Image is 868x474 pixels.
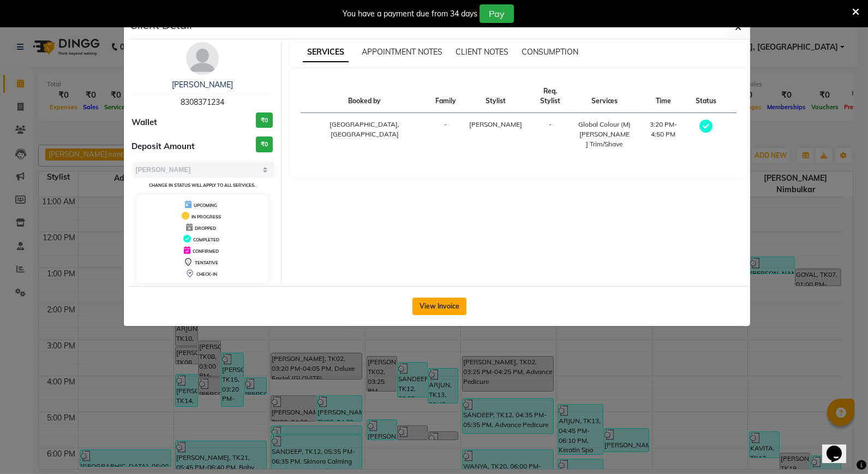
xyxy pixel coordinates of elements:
[195,226,216,231] span: DROPPED
[522,47,578,57] span: CONSUMPTION
[196,271,217,277] span: CHECK-IN
[194,203,217,208] span: UPCOMING
[529,80,572,113] th: Req. Stylist
[578,129,631,149] div: [PERSON_NAME] Trim/Shave
[132,140,195,153] span: Deposit Amount
[303,43,349,62] span: SERVICES
[186,42,219,75] img: avatar
[301,113,429,156] td: [GEOGRAPHIC_DATA], [GEOGRAPHIC_DATA]
[181,97,224,107] span: 8308371234
[301,80,429,113] th: Booked by
[132,116,158,129] span: Wallet
[343,8,477,20] div: You have a payment due from 34 days
[822,430,857,463] iframe: chat widget
[578,120,631,129] div: Global Colour (M)
[256,137,273,152] h3: ₹0
[463,80,529,113] th: Stylist
[429,80,463,113] th: Family
[637,113,689,156] td: 3:20 PM-4:50 PM
[193,248,219,254] span: CONFIRMED
[362,47,442,57] span: APPOINTMENT NOTES
[456,47,508,57] span: CLIENT NOTES
[429,113,463,156] td: -
[256,112,273,128] h3: ₹0
[529,113,572,156] td: -
[193,237,219,242] span: COMPLETED
[689,80,723,113] th: Status
[469,120,522,128] span: [PERSON_NAME]
[412,298,466,315] button: View Invoice
[149,182,255,188] small: Change in status will apply to all services.
[480,4,514,23] button: Pay
[191,214,221,220] span: IN PROGRESS
[195,260,218,265] span: TENTATIVE
[172,80,233,90] a: [PERSON_NAME]
[572,80,637,113] th: Services
[637,80,689,113] th: Time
